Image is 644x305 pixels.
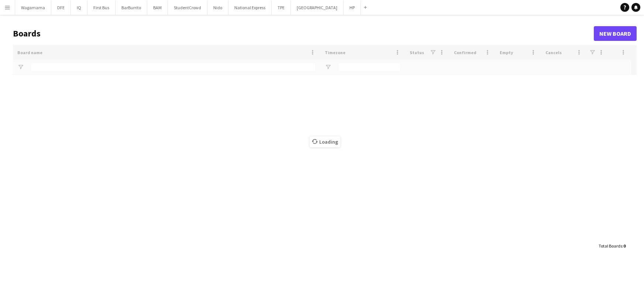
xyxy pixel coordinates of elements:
[13,28,594,39] h1: Boards
[599,239,626,253] div: :
[272,0,291,15] button: TPE
[207,0,228,15] button: Nido
[87,0,116,15] button: First Bus
[310,136,340,147] span: Loading
[599,243,622,249] span: Total Boards
[168,0,207,15] button: StudentCrowd
[344,0,361,15] button: HP
[291,0,344,15] button: [GEOGRAPHIC_DATA]
[623,243,626,249] span: 0
[71,0,87,15] button: IQ
[147,0,168,15] button: BAM
[228,0,272,15] button: National Express
[116,0,147,15] button: BarBurrito
[594,26,637,41] a: New Board
[15,0,51,15] button: Wagamama
[51,0,71,15] button: DFE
